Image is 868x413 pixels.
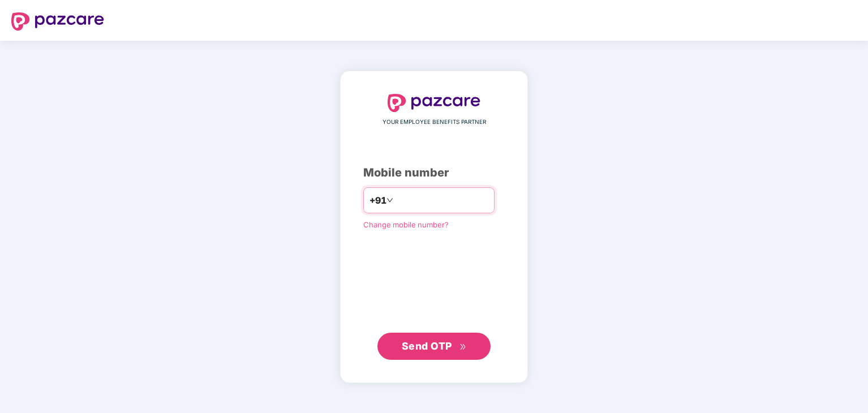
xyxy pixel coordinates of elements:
[11,12,104,31] img: logo
[369,193,386,208] span: +91
[363,164,505,182] div: Mobile number
[383,118,486,127] span: YOUR EMPLOYEE BENEFITS PARTNER
[377,333,491,360] button: Send OTPdouble-right
[459,343,467,351] span: double-right
[363,220,449,229] a: Change mobile number?
[388,94,480,112] img: logo
[386,197,393,204] span: down
[402,340,452,352] span: Send OTP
